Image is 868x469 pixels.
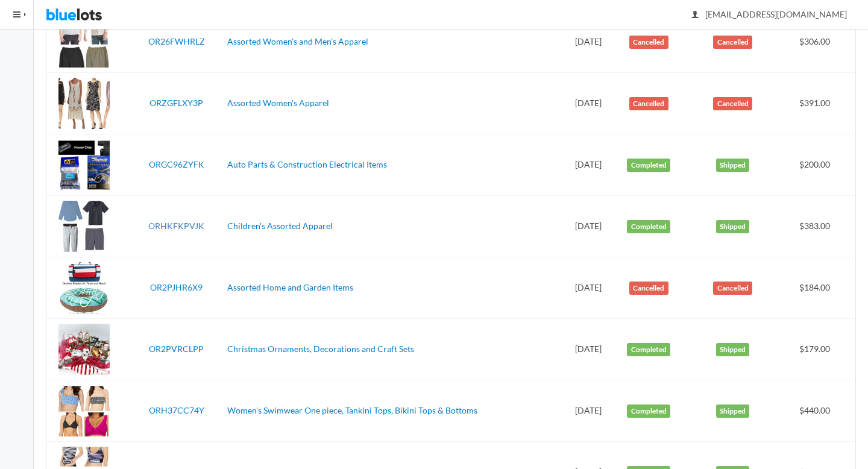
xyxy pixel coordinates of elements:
a: Assorted Home and Garden Items [227,282,353,292]
td: $200.00 [781,134,855,196]
td: [DATE] [564,134,613,196]
span: [EMAIL_ADDRESS][DOMAIN_NAME] [692,9,847,19]
label: Cancelled [713,36,752,49]
td: $391.00 [781,73,855,134]
td: [DATE] [564,73,613,134]
label: Shipped [716,220,750,233]
a: Children's Assorted Apparel [227,221,333,231]
a: Assorted Women's and Men's Apparel [227,36,368,46]
label: Completed [627,159,670,172]
td: [DATE] [564,11,613,73]
label: Cancelled [713,282,752,295]
a: OR26FWHRLZ [148,36,205,46]
a: ORZGFLXY3P [149,98,203,108]
label: Completed [627,220,670,233]
label: Completed [627,404,670,418]
label: Completed [627,343,670,356]
a: ORHKFKPVJK [148,221,204,231]
td: [DATE] [564,257,613,319]
a: ORH37CC74Y [149,405,204,415]
td: [DATE] [564,196,613,257]
label: Cancelled [629,36,668,49]
label: Cancelled [629,97,668,110]
label: Cancelled [713,97,752,110]
a: ORGC96ZYFK [149,159,204,169]
label: Shipped [716,404,750,418]
td: $179.00 [781,319,855,380]
td: [DATE] [564,319,613,380]
td: $306.00 [781,11,855,73]
a: Christmas Ornaments, Decorations and Craft Sets [227,344,414,354]
a: OR2PJHR6X9 [150,282,203,292]
label: Shipped [716,159,750,172]
a: Auto Parts & Construction Electrical Items [227,159,387,169]
td: $383.00 [781,196,855,257]
td: $440.00 [781,380,855,442]
td: [DATE] [564,380,613,442]
td: $184.00 [781,257,855,319]
label: Cancelled [629,282,668,295]
label: Shipped [716,343,750,356]
ion-icon: person [689,10,701,21]
a: Women's Swimwear One piece, Tankini Tops, Bikini Tops & Bottoms [227,405,477,415]
a: OR2PVRCLPP [149,344,204,354]
a: Assorted Women's Apparel [227,98,329,108]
